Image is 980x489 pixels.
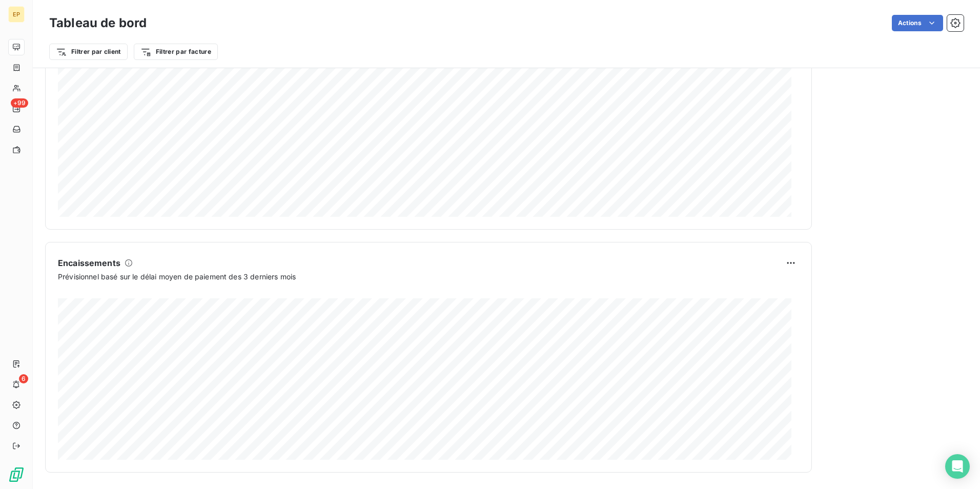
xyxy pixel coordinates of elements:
div: EP [8,6,25,23]
button: Filtrer par facture [134,44,218,60]
span: Prévisionnel basé sur le délai moyen de paiement des 3 derniers mois [58,271,296,282]
img: Logo LeanPay [8,466,25,483]
span: +99 [11,98,28,108]
h6: Encaissements [58,257,120,269]
h3: Tableau de bord [49,14,147,32]
div: Open Intercom Messenger [945,454,970,479]
button: Actions [892,15,943,31]
button: Filtrer par client [49,44,128,60]
span: 6 [19,374,28,383]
